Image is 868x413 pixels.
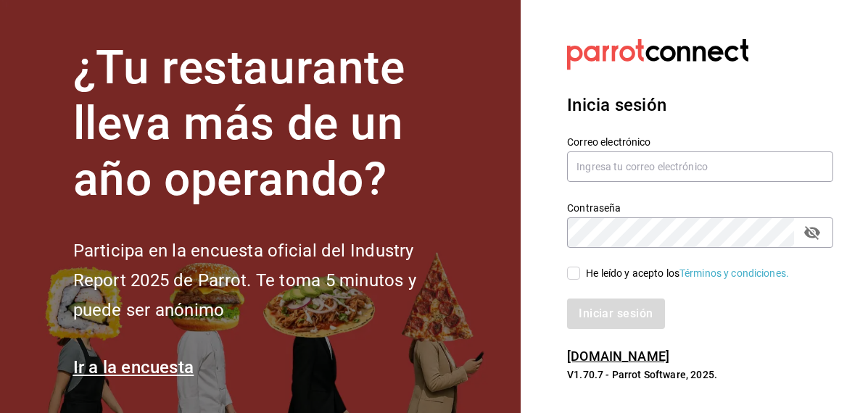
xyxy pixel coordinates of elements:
div: He leído y acepto los [586,266,789,281]
p: V1.70.7 - Parrot Software, 2025. [567,367,833,382]
button: passwordField [800,220,824,245]
a: Términos y condiciones. [679,267,789,279]
label: Correo electrónico [567,137,833,147]
h3: Inicia sesión [567,92,833,118]
h2: Participa en la encuesta oficial del Industry Report 2025 de Parrot. Te toma 5 minutos y puede se... [73,236,465,325]
a: Ir a la encuesta [73,357,194,377]
h1: ¿Tu restaurante lleva más de un año operando? [73,41,465,207]
label: Contraseña [567,203,833,213]
a: [DOMAIN_NAME] [567,349,669,364]
input: Ingresa tu correo electrónico [567,151,833,182]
